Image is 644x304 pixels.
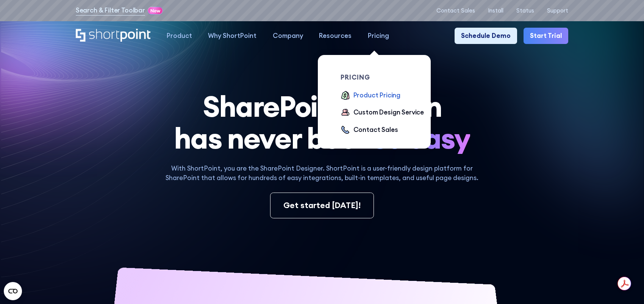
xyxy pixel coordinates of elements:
[4,282,22,300] button: Open CMP widget
[311,28,360,44] a: Resources
[76,6,145,16] a: Search & Filter Toolbar
[76,90,569,154] h1: SharePoint Design has never been
[76,29,151,43] a: Home
[167,31,192,41] div: Product
[265,28,311,44] a: Company
[368,31,389,41] div: Pricing
[341,125,398,136] a: Contact Sales
[524,28,568,44] a: Start Trial
[319,31,352,41] div: Resources
[488,7,503,14] a: Install
[360,28,397,44] a: Pricing
[372,122,470,154] span: so easy
[455,28,517,44] a: Schedule Demo
[273,31,303,41] div: Company
[208,31,256,41] div: Why ShortPoint
[353,125,398,135] div: Contact Sales
[283,199,361,212] div: Get started [DATE]!
[341,108,424,119] a: Custom Design Service
[353,91,400,100] div: Product Pricing
[516,7,534,14] a: Status
[353,108,424,118] div: Custom Design Service
[159,164,485,183] p: With ShortPoint, you are the SharePoint Designer. ShortPoint is a user-friendly design platform f...
[159,28,200,44] a: Product
[547,7,568,14] a: Support
[200,28,265,44] a: Why ShortPoint
[270,193,374,218] a: Get started [DATE]!
[436,7,475,14] a: Contact Sales
[341,74,431,81] div: pricing
[341,91,400,102] a: Product Pricing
